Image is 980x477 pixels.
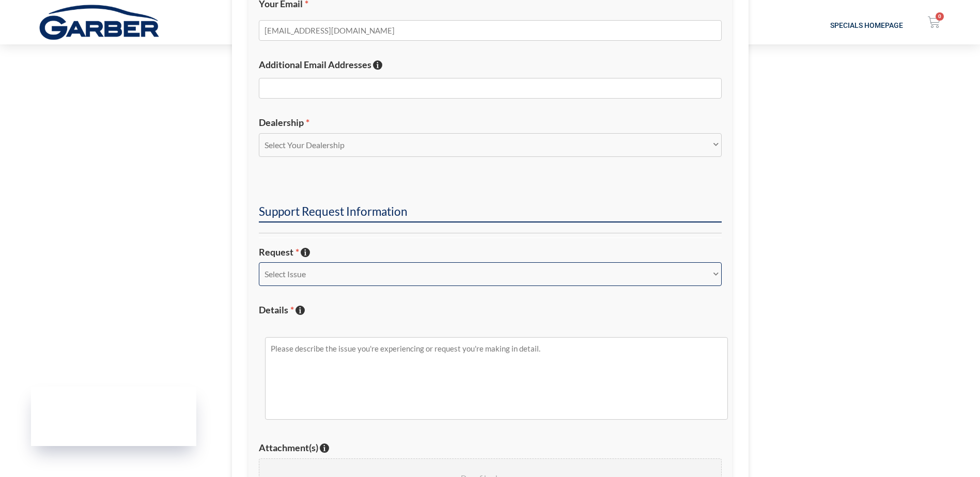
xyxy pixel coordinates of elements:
[259,246,299,258] span: Request
[259,117,722,129] label: Dealership
[259,59,371,70] span: Additional Email Addresses
[31,387,196,446] iframe: Garber Digital Marketing Status
[259,442,318,453] span: Attachment(s)
[259,304,294,315] span: Details
[259,204,722,222] h2: Support Request Information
